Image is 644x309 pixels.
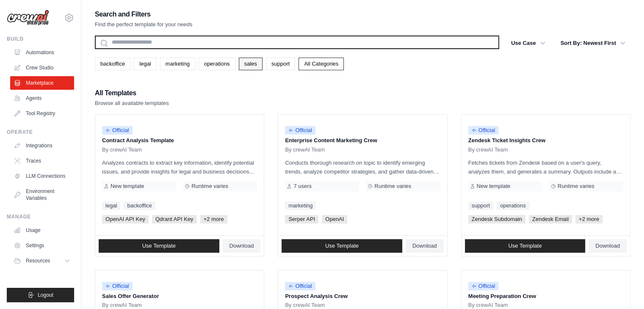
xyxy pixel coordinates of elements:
[468,282,499,290] span: Official
[10,169,74,183] a: LLM Connections
[102,126,133,135] span: Official
[10,185,74,205] a: Environment Variables
[468,158,623,176] p: Fetches tickets from Zendesk based on a user's query, analyzes them, and generates a summary. Out...
[285,292,440,301] p: Prospect Analysis Crew
[508,243,542,249] span: Use Template
[529,215,572,223] span: Zendesk Email
[95,58,130,70] a: backoffice
[556,36,630,51] button: Sort By: Newest First
[285,201,316,210] a: marketing
[468,201,493,210] a: support
[477,183,510,190] span: New template
[10,107,74,120] a: Tool Registry
[285,302,325,309] span: By crewAI Team
[10,61,74,74] a: Crew Studio
[102,282,133,290] span: Official
[497,201,529,210] a: operations
[285,158,440,176] p: Conducts thorough research on topic to identify emerging trends, analyze competitor strategies, a...
[468,292,623,301] p: Meeting Preparation Crew
[99,239,219,253] a: Use Template
[285,146,325,153] span: By crewAI Team
[191,183,228,190] span: Runtime varies
[200,215,227,223] span: +2 more
[299,58,344,70] a: All Categories
[406,239,444,253] a: Download
[595,243,620,249] span: Download
[468,215,525,223] span: Zendesk Subdomain
[239,58,263,70] a: sales
[229,243,254,249] span: Download
[95,99,169,108] p: Browse all available templates
[102,158,257,176] p: Analyzes contracts to extract key information, identify potential issues, and provide insights fo...
[7,10,49,26] img: Logo
[10,139,74,152] a: Integrations
[589,239,627,253] a: Download
[160,58,195,70] a: marketing
[374,183,411,190] span: Runtime varies
[152,215,197,223] span: Qdrant API Key
[575,215,603,223] span: +2 more
[468,136,623,145] p: Zendesk Ticket Insights Crew
[468,146,508,153] span: By crewAI Team
[102,215,149,223] span: OpenAI API Key
[95,87,169,99] h2: All Templates
[468,302,508,309] span: By crewAI Team
[285,136,440,145] p: Enterprise Content Marketing Crew
[38,292,53,298] span: Logout
[412,243,437,249] span: Download
[10,46,74,59] a: Automations
[10,254,74,268] button: Resources
[95,8,193,20] h2: Search and Filters
[325,243,359,249] span: Use Template
[7,288,74,302] button: Logout
[10,239,74,252] a: Settings
[223,239,261,253] a: Download
[506,36,550,51] button: Use Case
[558,183,594,190] span: Runtime varies
[7,36,74,42] div: Build
[124,201,155,210] a: backoffice
[102,292,257,301] p: Sales Offer Generator
[102,201,120,210] a: legal
[7,129,74,135] div: Operate
[134,58,156,70] a: legal
[468,126,499,135] span: Official
[10,223,74,237] a: Usage
[111,183,144,190] span: New template
[10,76,74,90] a: Marketplace
[465,239,586,253] a: Use Template
[95,20,193,29] p: Find the perfect template for your needs
[102,302,142,309] span: By crewAI Team
[142,243,176,249] span: Use Template
[26,257,50,264] span: Resources
[266,58,295,70] a: support
[7,213,74,220] div: Manage
[199,58,235,70] a: operations
[285,126,315,135] span: Official
[285,215,318,223] span: Serper API
[102,136,257,145] p: Contract Analysis Template
[10,154,74,168] a: Traces
[293,183,312,190] span: 7 users
[102,146,142,153] span: By crewAI Team
[10,91,74,105] a: Agents
[322,215,347,223] span: OpenAI
[282,239,402,253] a: Use Template
[285,282,315,290] span: Official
